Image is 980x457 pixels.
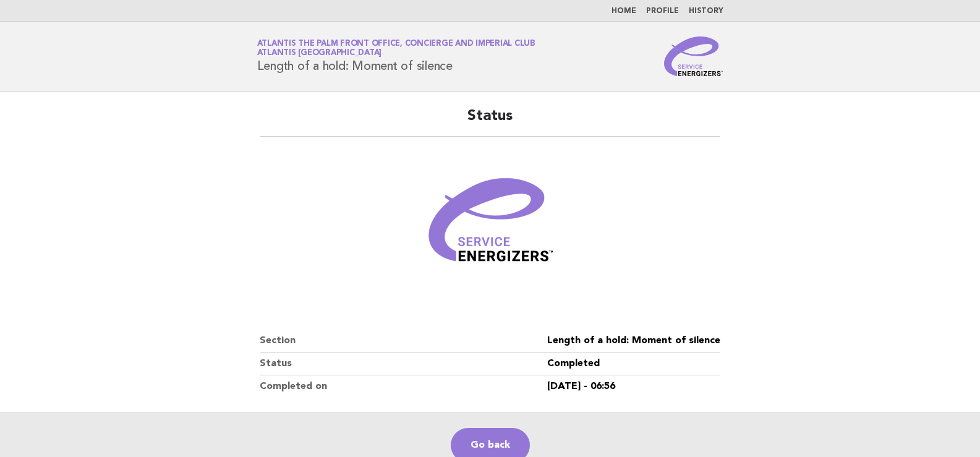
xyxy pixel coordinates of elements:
dd: Length of a hold: Moment of silence [547,330,720,352]
a: Home [611,7,636,15]
dt: Status [260,352,547,375]
dd: [DATE] - 06:56 [547,375,720,398]
a: Profile [646,7,679,15]
a: Atlantis The Palm Front Office, Concierge and Imperial ClubAtlantis [GEOGRAPHIC_DATA] [257,40,535,57]
h2: Status [260,106,720,137]
dd: Completed [547,352,720,375]
dt: Section [260,330,547,352]
dt: Completed on [260,375,547,398]
img: Verified [416,152,565,300]
a: History [689,7,723,15]
span: Atlantis [GEOGRAPHIC_DATA] [257,49,382,58]
h1: Length of a hold: Moment of silence [257,40,535,72]
img: Service Energizers [664,36,723,76]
